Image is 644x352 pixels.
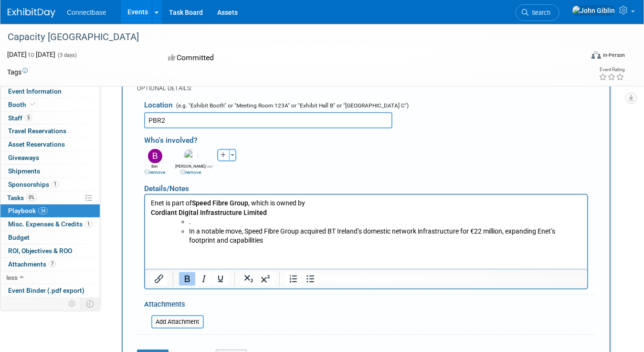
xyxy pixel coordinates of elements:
[8,101,37,108] span: Booth
[285,272,302,286] button: Numbered list
[516,4,560,21] a: Search
[81,298,100,310] td: Toggle Event Tabs
[0,85,100,98] a: Event Information
[8,260,56,268] span: Attachments
[6,274,18,281] span: less
[148,149,162,163] img: B.jpg
[144,299,204,312] div: Attachments
[0,192,100,204] a: Tasks0%
[0,138,100,151] a: Asset Reservations
[205,164,213,169] span: (me)
[0,284,100,297] a: Event Binder (.pdf export)
[8,8,55,18] img: ExhibitDay
[8,287,84,294] span: Event Binder (.pdf export)
[144,176,588,194] div: Details/Notes
[212,272,229,286] button: Underline
[534,50,625,64] div: Event Format
[52,181,59,188] span: 1
[7,194,37,202] span: Tasks
[0,271,100,284] a: less
[64,298,81,310] td: Personalize Event Tab Strip
[8,140,65,148] span: Asset Reservations
[572,5,615,16] img: John Giblin
[174,102,409,109] span: (e.g. "Exhibit Booth" or "Meeting Room 123A" or "Exhibit Hall B" or "[GEOGRAPHIC_DATA] C")
[528,9,550,16] span: Search
[0,165,100,178] a: Shipments
[151,272,167,286] button: Insert/edit link
[67,9,106,16] span: Connectbase
[85,221,92,228] span: 1
[25,114,32,121] span: 5
[7,67,28,77] td: Tags
[8,87,62,95] span: Event Information
[302,272,318,286] button: Bullet list
[591,51,601,59] img: Format-Inperson.png
[241,272,257,286] button: Subscript
[8,207,48,214] span: Playbook
[27,51,36,58] span: to
[0,258,100,271] a: Attachments7
[8,181,59,188] span: Sponsorships
[8,127,66,135] span: Travel Reservations
[38,207,48,214] span: 34
[180,170,201,175] a: remove
[0,98,100,111] a: Booth
[8,220,92,228] span: Misc. Expenses & Credits
[257,272,274,286] button: Superscript
[0,125,100,138] a: Travel Reservations
[0,245,100,257] a: ROI, Objectives & ROO
[144,101,173,109] span: Location
[179,272,195,286] button: Bold
[0,178,100,191] a: Sponsorships1
[137,84,595,93] div: OPTIONAL DETAILS:
[165,50,361,66] div: Committed
[31,102,35,107] i: Booth reservation complete
[0,218,100,231] a: Misc. Expenses & Credits1
[26,194,37,201] span: 0%
[4,29,572,46] div: Capacity [GEOGRAPHIC_DATA]
[602,52,625,59] div: In-Person
[0,151,100,164] a: Giveaways
[175,163,206,176] div: [PERSON_NAME]
[8,114,32,122] span: Staff
[196,272,212,286] button: Italic
[57,52,77,58] span: (3 days)
[8,247,72,255] span: ROI, Objectives & ROO
[0,204,100,217] a: Playbook34
[0,231,100,244] a: Budget
[144,131,595,147] div: Who's involved?
[8,234,30,241] span: Budget
[139,163,170,176] div: Ben
[0,112,100,125] a: Staff5
[7,51,55,58] span: [DATE] [DATE]
[599,67,624,72] div: Event Rating
[145,170,165,175] a: remove
[8,154,39,161] span: Giveaways
[8,167,40,175] span: Shipments
[49,260,56,267] span: 7
[145,195,587,269] iframe: Rich Text Area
